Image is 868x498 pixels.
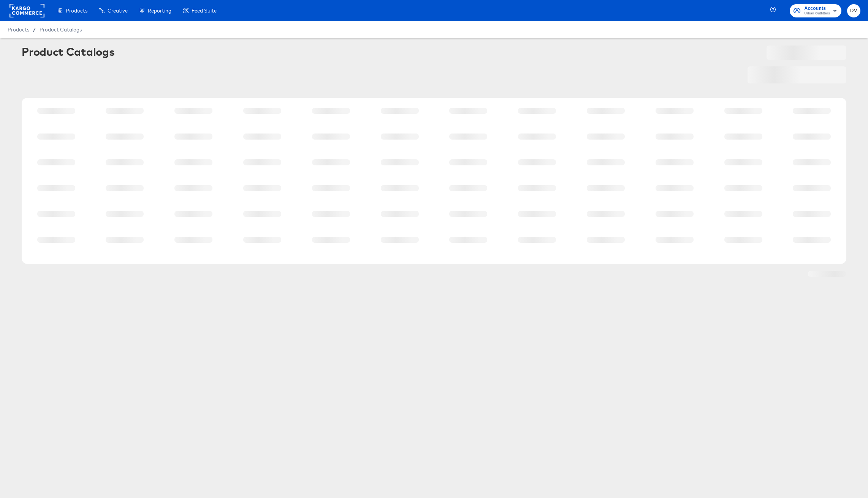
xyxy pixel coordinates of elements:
span: Creative [108,8,128,14]
span: / [29,27,40,33]
span: Urban Outfitters [804,11,830,17]
span: DV [850,6,857,15]
button: DV [847,4,860,17]
span: Accounts [804,5,830,13]
button: AccountsUrban Outfitters [790,4,841,17]
div: Product Catalogs [22,46,114,58]
span: Feed Suite [192,8,217,14]
span: Products [66,8,87,14]
span: Products [8,27,29,33]
a: Product Catalogs [40,27,82,33]
span: Reporting [148,8,171,14]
